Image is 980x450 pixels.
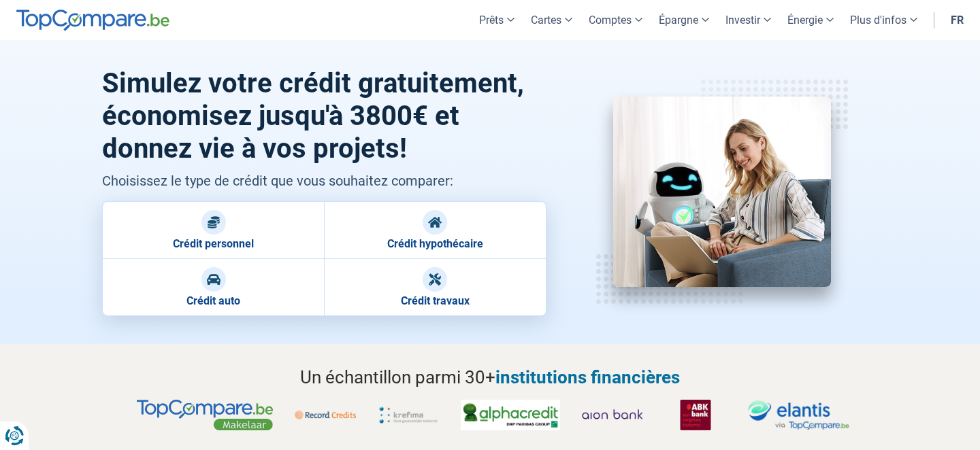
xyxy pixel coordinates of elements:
[428,273,442,286] img: Crédit travaux
[665,400,726,430] img: ABK Bank
[428,215,442,229] img: Crédit hypothécaire
[378,400,439,430] img: Krefima
[102,67,546,165] h1: Simulez votre crédit gratuitement, économisez jusqu'à 3800€ et donnez vie à vos projets!
[102,171,546,191] p: Choisissez le type de crédit que vous souhaitez comparer:
[582,400,643,430] img: Aion Bank
[324,201,546,258] a: Crédit hypothécaire Crédit hypothécaire
[16,10,169,31] img: TopCompare
[207,273,220,286] img: Crédit auto
[102,201,324,258] a: Crédit personnel Crédit personnel
[613,97,831,287] img: crédit consommation
[102,258,324,316] a: Crédit auto Crédit auto
[295,400,356,430] img: Record Credits
[102,364,878,390] h2: Un échantillon parmi 30+
[207,215,220,229] img: Crédit personnel
[461,400,560,430] img: Alphacredit
[324,258,546,316] a: Crédit travaux Crédit travaux
[137,400,273,430] img: TopCompare, makelaars partner voor jouw krediet
[748,400,849,430] img: Elantis via TopCompare
[495,367,680,387] span: institutions financières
